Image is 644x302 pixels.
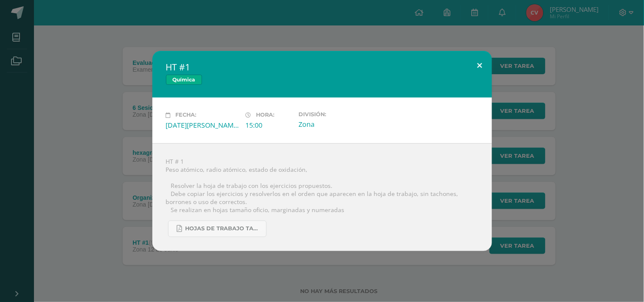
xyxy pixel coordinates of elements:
[246,120,292,130] div: 15:00
[468,51,492,80] button: Close (Esc)
[299,111,372,117] label: División:
[166,61,478,73] h2: HT #1
[152,143,492,251] div: HT # 1 Peso atómico, radio atómico, estado de oxidación,  Resolver la hoja de trabajo con los ej...
[176,112,197,118] span: Fecha:
[256,112,275,118] span: Hora:
[166,75,202,85] span: Química
[166,120,239,130] div: [DATE][PERSON_NAME]
[186,225,262,232] span: hojas de trabajo tabla periodica 2025.pdf
[168,221,267,237] a: hojas de trabajo tabla periodica 2025.pdf
[299,120,372,129] div: Zona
